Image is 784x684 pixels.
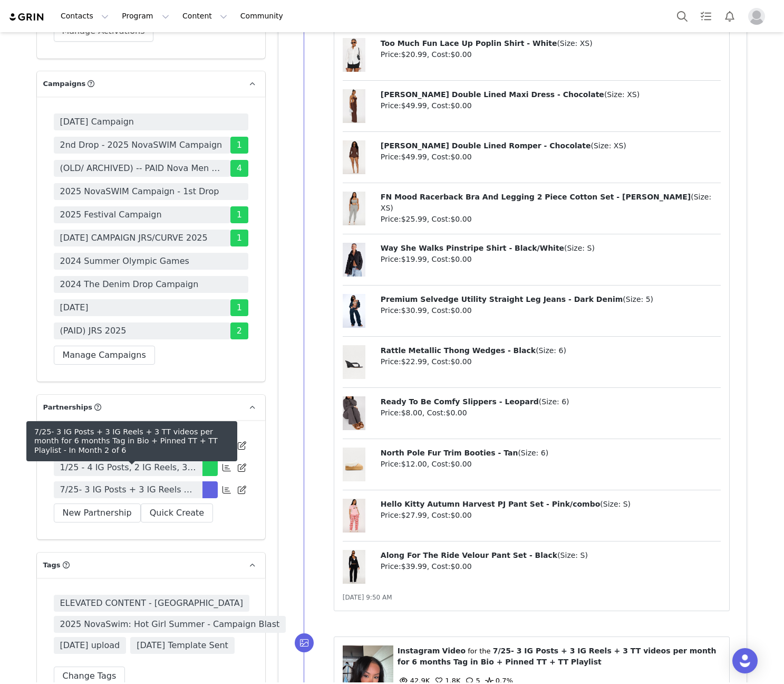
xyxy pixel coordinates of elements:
[115,4,176,28] button: Program
[230,299,248,316] span: 1
[398,647,440,655] span: Instagram
[594,141,623,150] span: Size: XS
[381,38,721,49] p: ( )
[381,90,604,99] span: [PERSON_NAME] Double Lined Maxi Dress - Chocolate
[401,357,427,366] span: $22.99
[381,89,721,100] p: ( )
[401,460,427,468] span: $12.00
[60,278,199,291] span: 2024 The Denim Drop Campaign
[25,77,121,85] span: Ensure this link is in your bio:
[401,306,427,315] span: $30.99
[54,459,202,476] a: 1/25 - 4 IG Posts, 2 IG Reels, 3 IG Stories (3 frames), 3 TikTok's, Tag in Bio, Pinned Post, HR, ...
[34,427,229,455] div: 7/25- 3 IG Posts + 3 IG Reels + 3 TT videos per month for 6 months Tag in Bio + Pinned TT + TT Pl...
[381,449,518,457] span: North Pole Fur Trim Booties - Tan
[343,594,392,601] span: [DATE] 9:50 AM
[4,4,359,30] p: Hi [PERSON_NAME], You order has been accepted!
[381,254,721,265] p: Price: , Cost:
[381,346,536,355] span: Rattle Metallic Thong Wedges - Black
[4,37,359,45] p: Please stay in touch with your account manager once you receive your package.
[54,346,155,365] button: Manage Campaigns
[450,255,471,263] span: $0.00
[381,294,721,305] p: ( )
[381,510,721,521] p: Price: , Cost:
[718,4,741,28] button: Notifications
[381,356,721,367] p: Price: , Cost:
[539,346,564,355] span: Size: 6
[381,140,721,151] p: ( )
[8,12,45,22] img: grin logo
[401,562,427,571] span: $39.99
[398,645,721,668] p: ⁨ ⁩ ⁨ ⁩ for the ⁨ ⁩
[603,500,628,508] span: Size: S
[25,85,163,94] span: Sit tight and relax until your order delivers!
[60,232,208,244] span: [DATE] CAMPAIGN JRS/CURVE 2025
[381,396,721,407] p: ( )
[381,448,721,459] p: ( )
[567,244,592,252] span: Size: S
[4,4,359,30] p: Hey [PERSON_NAME], Your proposal has been accepted! We're so excited to have you be apart of the ...
[381,192,721,214] p: ( )
[401,255,427,263] span: $19.99
[401,408,422,417] span: $8.00
[198,69,219,77] a: HERE
[607,90,636,99] span: Size: XS
[450,215,471,223] span: $0.00
[381,499,721,510] p: ( )
[381,345,721,356] p: ( )
[401,101,427,110] span: $49.99
[43,79,86,89] span: Campaigns
[230,160,248,177] span: 4
[381,141,591,150] span: [PERSON_NAME] Double Lined Romper - Chocolate
[446,408,467,417] span: $0.00
[450,153,471,161] span: $0.00
[442,647,466,655] span: Video
[748,8,765,25] img: placeholder-profile.jpg
[381,100,721,111] p: Price: , Cost:
[60,116,134,128] span: [DATE] Campaign
[401,50,427,59] span: $20.99
[176,4,234,28] button: Content
[560,551,585,559] span: Size: S
[60,483,196,496] span: 7/25- 3 IG Posts + 3 IG Reels + 3 TT videos per month for 6 months Tag in Bio + Pinned TT + TT Pl...
[450,511,471,519] span: $0.00
[141,503,214,522] button: Quick Create
[60,255,189,268] span: 2024 Summer Olympic Games
[381,243,721,254] p: ( )
[381,551,557,559] span: Along For The Ride Velour Pant Set - Black
[401,153,427,161] span: $49.99
[43,560,61,571] span: Tags
[130,637,235,654] span: [DATE] Template Sent
[450,562,471,571] span: $0.00
[381,459,721,470] p: Price: , Cost:
[381,193,711,212] span: Size: XS
[450,306,471,315] span: $0.00
[381,39,557,47] span: Too Much Fun Lace Up Poplin Shirt - White
[381,193,691,201] span: FN Mood Racerback Bra And Legging 2 Piece Cotton Set - [PERSON_NAME]
[560,39,589,47] span: Size: XS
[381,295,623,303] span: Premium Selvedge Utility Straight Leg Jeans - Dark Denim
[381,244,564,252] span: Way She Walks Pinstripe Shirt - Black/White
[450,50,471,59] span: $0.00
[671,4,694,28] button: Search
[381,550,721,561] p: ( )
[541,397,566,406] span: Size: 6
[230,322,248,339] span: 2
[521,449,546,457] span: Size: 6
[60,325,127,337] span: (PAID) JRS 2025
[230,230,248,246] span: 1
[60,208,162,221] span: 2025 Festival Campaign
[381,397,539,406] span: Ready To Be Comfy Slippers - Leopard
[60,139,222,151] span: 2nd Drop - 2025 NovaSWIM Campaign
[450,460,471,468] span: $0.00
[626,295,651,303] span: Size: 5
[60,185,219,198] span: 2025 NovaSWIM Campaign - 1st Drop
[60,461,196,474] span: 1/25 - 4 IG Posts, 2 IG Reels, 3 IG Stories (3 frames), 3 TikTok's, Tag in Bio, Pinned Post, HR, ...
[401,215,427,223] span: $25.99
[381,151,721,163] p: Price: , Cost:
[25,69,219,77] span: Like & comment on at least 3 posts on our Instagram
[43,402,93,413] span: Partnerships
[4,53,45,61] strong: Next Steps:
[234,4,294,28] a: Community
[381,305,721,316] p: Price: , Cost:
